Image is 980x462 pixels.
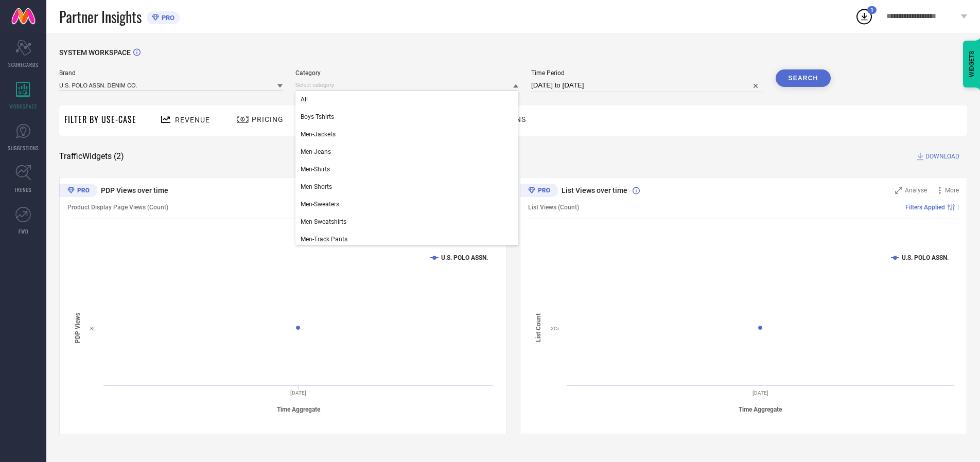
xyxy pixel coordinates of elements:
span: Revenue [175,116,210,124]
text: [DATE] [290,390,306,396]
div: Men-Sweatshirts [295,213,519,230]
div: Men-Shirts [295,161,519,178]
span: Category [295,69,519,77]
span: Filters Applied [905,204,945,211]
svg: Zoom [895,187,902,194]
span: Men-Jackets [301,131,336,138]
tspan: Time Aggregate [739,406,782,413]
span: Filter By Use-Case [64,113,136,126]
span: Men-Track Pants [301,236,347,243]
span: PDP Views over time [101,186,168,194]
div: Men-Jackets [295,126,519,143]
span: List Views over time [562,186,627,194]
span: WORKSPACE [9,102,38,110]
span: Men-Sweaters [301,201,339,208]
text: [DATE] [752,390,768,396]
input: Select time period [531,79,763,92]
text: U.S. POLO ASSN. [902,254,949,261]
span: More [945,187,959,194]
span: Men-Shorts [301,183,332,190]
div: All [295,91,519,108]
text: 2Cr [551,326,559,331]
div: Men-Shorts [295,178,519,196]
div: Men-Jeans [295,143,519,161]
span: | [957,204,959,211]
div: Open download list [855,7,873,26]
span: PRO [159,14,174,22]
span: Analyse [905,187,927,194]
span: Partner Insights [59,6,142,27]
div: Premium [59,184,97,199]
span: Brand [59,69,283,77]
span: SCORECARDS [8,61,39,68]
span: SYSTEM WORKSPACE [59,48,131,57]
span: TRENDS [14,186,32,193]
text: U.S. POLO ASSN. [441,254,488,261]
div: Men-Track Pants [295,230,519,248]
span: List Views (Count) [528,204,579,211]
input: Select category [295,80,519,91]
span: Boys-Tshirts [301,113,334,120]
span: Product Display Page Views (Count) [67,204,168,211]
span: Men-Shirts [301,166,330,173]
button: Search [776,69,831,87]
span: SUGGESTIONS [8,144,39,152]
span: DOWNLOAD [925,151,959,162]
div: Premium [520,184,558,199]
span: Men-Jeans [301,148,331,155]
tspan: List Count [535,313,542,342]
span: Time Period [531,69,763,77]
span: FWD [19,227,28,235]
tspan: Time Aggregate [277,406,321,413]
text: 8L [90,326,96,331]
span: Men-Sweatshirts [301,218,346,225]
div: Men-Sweaters [295,196,519,213]
span: All [301,96,308,103]
span: Traffic Widgets ( 2 ) [59,151,124,162]
span: Pricing [252,115,284,123]
div: Boys-Tshirts [295,108,519,126]
tspan: PDP Views [74,313,81,343]
span: 1 [870,7,873,13]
